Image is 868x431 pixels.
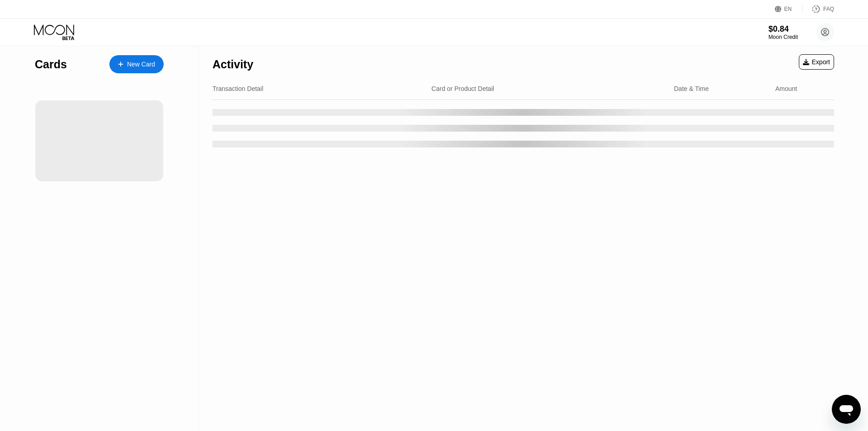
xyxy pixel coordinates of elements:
[832,395,861,424] iframe: Button to launch messaging window
[212,85,263,92] div: Transaction Detail
[431,85,494,92] div: Card or Product Detail
[823,6,834,12] div: FAQ
[127,61,155,68] div: New Card
[802,5,834,14] div: FAQ
[769,24,798,40] div: $0.84Moon Credit
[775,85,797,92] div: Amount
[803,58,830,66] div: Export
[775,5,802,14] div: EN
[784,6,792,12] div: EN
[109,55,164,73] div: New Card
[212,58,253,71] div: Activity
[769,24,798,34] div: $0.84
[769,34,798,40] div: Moon Credit
[35,58,67,71] div: Cards
[674,85,709,92] div: Date & Time
[799,54,834,70] div: Export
